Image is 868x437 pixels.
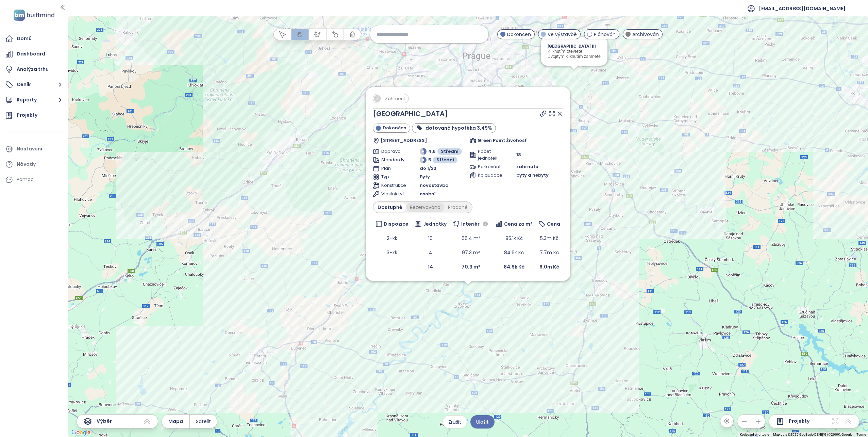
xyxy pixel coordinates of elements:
[17,50,45,58] div: Dashboard
[540,235,558,242] span: 5.3m Kč
[516,172,549,179] span: byty a nebyty
[17,145,42,153] div: Nastavení
[17,160,36,168] div: Návody
[478,137,527,144] span: Green Point Živohošť
[759,0,846,17] span: [EMAIL_ADDRESS][DOMAIN_NAME]
[412,231,450,245] td: 10
[70,428,92,437] img: Google
[436,157,454,163] span: Střední
[381,137,427,144] span: [STREET_ADDRESS]
[773,433,852,436] span: Map data ©2025 GeoBasis-DE/BKG (©2009), Google
[504,263,524,270] b: 84.9k Kč
[17,111,37,119] div: Projekty
[594,31,616,38] span: Plánován
[381,165,405,172] span: Plán
[505,235,523,242] span: 85.1k Kč
[3,93,64,107] button: Reporty
[420,174,430,180] span: Byty
[540,249,559,256] span: 7.7m Kč
[461,220,480,228] span: Interiér
[406,203,444,212] div: Rezervováno
[374,203,406,212] div: Dostupné
[162,415,189,428] button: Mapa
[373,109,448,118] a: [GEOGRAPHIC_DATA]
[381,182,405,189] span: Konstrukce
[17,65,49,74] div: Analýza trhu
[383,125,406,131] span: Dokončen
[12,8,56,22] img: logo
[420,191,436,197] span: osobní
[548,31,577,38] span: Ve výstavbě
[3,63,64,76] a: Analýza trhu
[547,220,560,228] span: Cena
[516,151,521,158] span: 18
[441,148,458,155] span: Střední
[3,32,64,46] a: Domů
[423,220,447,228] span: Jednotky
[504,249,524,256] span: 84.6k Kč
[632,31,659,38] span: Archivován
[3,142,64,156] a: Nastavení
[478,163,501,170] span: Parkování
[17,175,34,184] div: Pomoc
[462,263,480,270] b: 70.3 m²
[97,417,112,425] span: Výběr
[384,220,408,228] span: Dispozice
[381,191,405,197] span: Vlastnictví
[548,44,601,49] span: [GEOGRAPHIC_DATA] III
[470,415,495,428] button: Uložit
[425,125,492,131] b: dotovaná hypotéka 3,49%
[428,148,436,155] span: 4.6
[428,157,431,163] span: 5
[412,245,450,260] td: 4
[3,109,64,122] a: Projekty
[476,418,489,426] span: Uložit
[548,54,601,59] div: Dvojitým kliknutím zahrnete
[516,163,538,170] span: zahrnuto
[381,157,405,163] span: Standardy
[17,34,32,43] div: Domů
[373,231,412,245] td: 2+kk
[507,31,531,38] span: Dokončen
[539,263,559,270] b: 6.0m Kč
[381,148,405,155] span: Doprava
[190,415,217,428] button: Satelit
[381,174,405,180] span: Typ
[789,417,809,425] span: Projekty
[504,220,532,228] span: Cena za m²
[478,172,501,179] span: Kolaudace
[450,231,493,245] td: 66.4 m²
[168,418,183,425] span: Mapa
[428,263,433,270] b: 14
[443,415,467,428] button: Zrušit
[3,158,64,171] a: Návody
[3,78,64,92] button: Ceník
[373,245,412,260] td: 3+kk
[420,165,436,172] span: do 1/23
[856,433,866,436] a: Terms
[420,182,449,189] span: novostavba
[3,47,64,61] a: Dashboard
[444,203,471,212] div: Prodané
[196,418,211,425] span: Satelit
[70,428,92,437] a: Open this area in Google Maps (opens a new window)
[548,49,601,54] div: Kliknutím otevřete
[450,245,493,260] td: 97.3 m²
[478,148,501,162] span: Počet jednotek
[382,94,408,103] span: Zahrnout
[740,432,769,437] button: Keyboard shortcuts
[448,418,461,426] span: Zrušit
[3,173,64,187] div: Pomoc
